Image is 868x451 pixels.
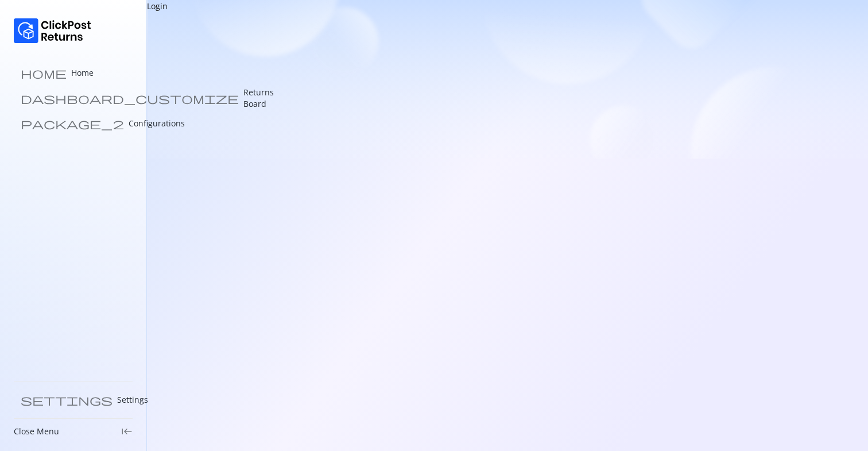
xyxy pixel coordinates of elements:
[121,426,133,437] span: keyboard_tab_rtl
[117,394,148,406] p: Settings
[21,67,67,79] span: home
[14,426,59,437] p: Close Menu
[14,112,133,135] a: package_2 Configurations
[71,67,94,79] p: Home
[14,426,133,437] div: Close Menukeyboard_tab_rtl
[14,61,133,84] a: home Home
[243,87,274,110] p: Returns Board
[14,18,91,43] img: Logo
[21,118,124,129] span: package_2
[14,87,133,110] a: dashboard_customize Returns Board
[129,118,185,129] p: Configurations
[14,388,133,411] a: settings Settings
[21,394,113,406] span: settings
[21,92,239,104] span: dashboard_customize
